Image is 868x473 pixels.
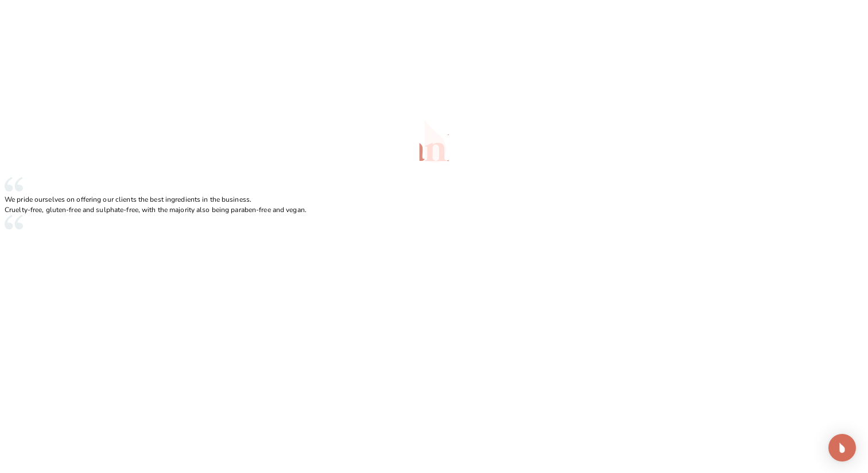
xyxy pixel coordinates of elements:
p: We pride ourselves on offering our clients the best ingredients in the business. [5,194,863,205]
p: Cruelty-free, gluten-free and sulphate-free, with the majority also being paraben-free and vegan. [5,205,863,215]
img: open quote [5,177,23,192]
img: closing quote [5,215,23,230]
div: Open Intercom Messenger [828,434,856,462]
div: animation [348,5,520,177]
